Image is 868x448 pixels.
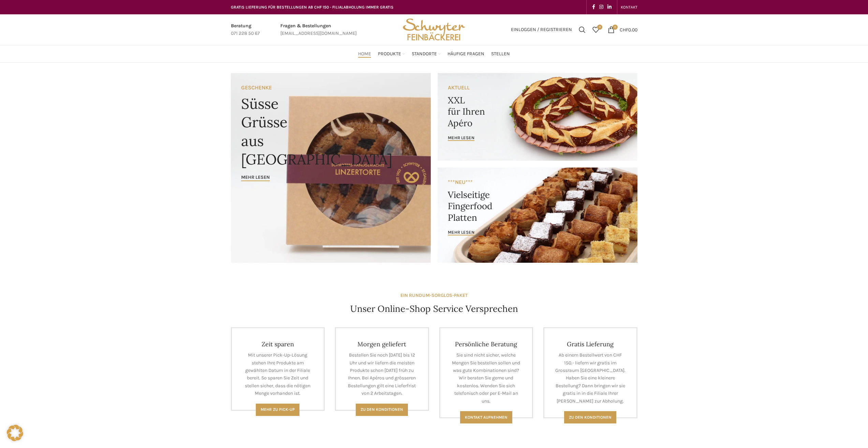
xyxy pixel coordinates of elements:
[597,2,605,12] a: Instagram social link
[564,411,616,423] a: Zu den konditionen
[227,47,641,61] div: Main navigation
[358,47,371,61] a: Home
[400,292,468,298] strong: EIN RUNDUM-SORGLOS-PAKET
[361,407,403,412] span: Zu den Konditionen
[438,168,637,263] a: Banner link
[589,23,603,37] a: 0
[447,47,484,61] a: Häufige Fragen
[451,340,522,348] h4: Persönliche Beratung
[569,415,612,420] span: Zu den konditionen
[575,23,589,37] a: Suchen
[491,47,510,61] a: Stellen
[491,51,510,57] span: Stellen
[242,351,314,397] p: Mit unserer Pick-Up-Lösung stehen Ihre Produkte am gewählten Datum in der Filiale bereit. So spar...
[346,340,418,348] h4: Morgen geliefert
[231,73,431,263] a: Banner link
[460,411,512,423] a: Kontakt aufnehmen
[589,23,603,37] div: Meine Wunschliste
[438,73,637,161] a: Banner link
[507,23,575,37] a: Einloggen / Registrieren
[620,27,637,32] bdi: 0.00
[621,0,637,14] a: KONTAKT
[555,351,626,405] p: Ab einem Bestellwert von CHF 150.- liefern wir gratis im Grossraum [GEOGRAPHIC_DATA]. Haben Sie e...
[231,5,394,10] span: GRATIS LIEFERUNG FÜR BESTELLUNGEN AB CHF 150 - FILIALABHOLUNG IMMER GRATIS
[378,51,401,57] span: Produkte
[597,25,602,30] span: 0
[447,51,484,57] span: Häufige Fragen
[617,0,641,14] div: Secondary navigation
[400,26,467,32] a: Site logo
[604,23,641,37] a: 0 CHF0.00
[465,415,507,420] span: Kontakt aufnehmen
[280,22,357,38] a: Infobox link
[256,404,299,416] a: Mehr zu Pick-Up
[350,303,518,315] h4: Unser Online-Shop Service Versprechen
[412,51,437,57] span: Standorte
[620,27,628,32] span: CHF
[261,407,295,412] span: Mehr zu Pick-Up
[511,27,572,32] span: Einloggen / Registrieren
[358,51,371,57] span: Home
[590,2,597,12] a: Facebook social link
[378,47,405,61] a: Produkte
[400,14,467,45] img: Bäckerei Schwyter
[412,47,441,61] a: Standorte
[346,351,418,397] p: Bestellen Sie noch [DATE] bis 12 Uhr und wir liefern die meisten Produkte schon [DATE] früh zu Ih...
[451,351,522,405] p: Sie sind nicht sicher, welche Mengen Sie bestellen sollen und was gute Kombinationen sind? Wir be...
[605,2,614,12] a: Linkedin social link
[242,340,314,348] h4: Zeit sparen
[231,22,260,38] a: Infobox link
[555,340,626,348] h4: Gratis Lieferung
[621,5,637,10] span: KONTAKT
[613,25,618,30] span: 0
[356,404,408,416] a: Zu den Konditionen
